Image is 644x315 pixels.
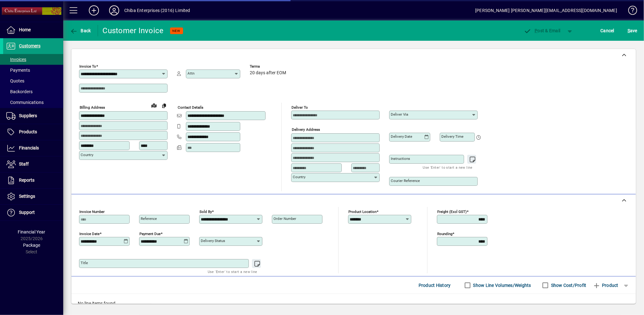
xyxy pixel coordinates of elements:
a: Suppliers [3,108,63,124]
mat-label: Country [81,153,93,157]
mat-label: Invoice number [79,209,105,214]
mat-label: Deliver via [391,112,408,117]
a: Financials [3,140,63,156]
mat-label: Delivery status [201,239,225,243]
mat-label: Rounding [437,232,452,236]
span: Quotes [6,78,24,83]
button: Add [84,5,104,16]
a: Reports [3,173,63,188]
mat-label: Country [293,175,305,179]
mat-label: Deliver To [291,105,308,110]
mat-label: Sold by [199,209,212,214]
button: Post & Email [521,25,564,36]
div: Customer Invoice [103,26,164,36]
span: Products [19,129,37,134]
button: Save [626,25,639,36]
mat-label: Product location [348,209,377,214]
mat-label: Title [81,261,88,265]
span: Reports [19,178,34,183]
span: ost & Email [524,28,561,33]
span: Settings [19,194,35,199]
a: Quotes [3,76,63,86]
mat-label: Reference [141,216,157,221]
a: Products [3,124,63,140]
a: View on map [149,100,159,110]
span: Product [593,280,618,290]
div: [PERSON_NAME] [PERSON_NAME][EMAIL_ADDRESS][DOMAIN_NAME] [475,5,617,15]
span: S [628,28,630,33]
button: Back [68,25,93,36]
app-page-header-button: Back [63,25,98,36]
button: Product History [416,280,453,291]
a: Settings [3,189,63,204]
mat-label: Invoice To [79,64,96,69]
button: Cancel [599,25,616,36]
span: Product History [419,280,451,290]
mat-label: Instructions [391,156,410,161]
span: Invoices [6,57,26,62]
a: Knowledge Base [623,1,636,22]
span: Payments [6,68,30,73]
div: No line items found [71,294,636,313]
div: Chiba Enterprises (2016) Limited [124,5,190,15]
a: Staff [3,156,63,172]
a: Communications [3,97,63,108]
span: ave [628,26,637,36]
a: Home [3,22,63,38]
span: Home [19,27,31,32]
span: Backorders [6,89,33,94]
mat-label: Attn [187,71,194,76]
mat-label: Order number [273,216,296,221]
span: Staff [19,161,29,167]
span: Support [19,210,35,215]
span: Customers [19,43,40,48]
button: Product [590,280,622,291]
span: NEW [173,29,181,33]
mat-label: Delivery time [441,134,463,139]
span: Communications [6,100,44,105]
span: Back [70,28,91,33]
span: Financial Year [18,229,46,234]
a: Support [3,205,63,221]
label: Show Line Volumes/Weights [472,282,531,288]
mat-label: Freight (excl GST) [437,209,467,214]
span: Suppliers [19,113,37,118]
a: Invoices [3,54,63,65]
span: Financials [19,145,39,150]
span: Terms [250,64,288,69]
button: Profile [104,5,124,16]
mat-label: Courier Reference [391,179,420,183]
span: Package [23,243,40,248]
a: Backorders [3,86,63,97]
label: Show Cost/Profit [550,282,586,288]
a: Payments [3,65,63,76]
mat-hint: Use 'Enter' to start a new line [423,164,473,171]
mat-label: Delivery date [391,134,412,139]
mat-label: Invoice date [79,232,100,236]
span: Cancel [601,26,615,36]
span: P [535,28,538,33]
mat-hint: Use 'Enter' to start a new line [208,268,257,275]
span: 20 days after EOM [250,70,286,76]
button: Copy to Delivery address [159,100,169,111]
mat-label: Payment due [139,232,161,236]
